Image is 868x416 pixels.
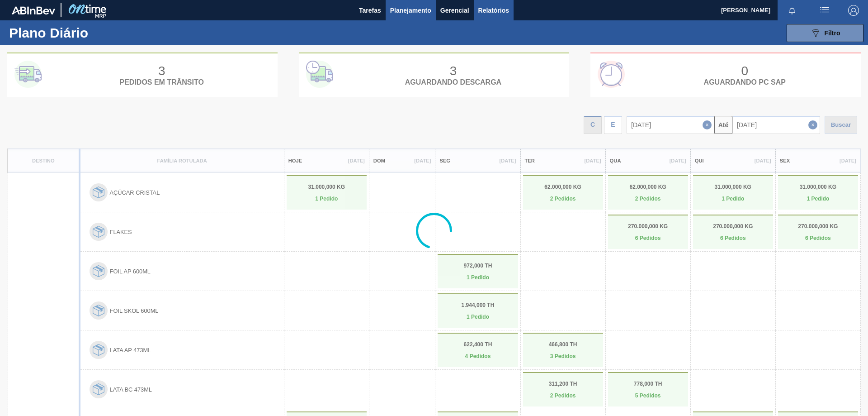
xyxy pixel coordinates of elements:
[778,4,807,17] button: Notificações
[390,5,431,16] span: Planejamento
[9,28,167,38] h1: Plano Diário
[819,5,830,16] img: userActions
[478,5,509,16] span: Relatórios
[787,24,863,42] button: Filtro
[359,5,381,16] span: Tarefas
[825,29,840,37] span: Filtro
[848,5,859,16] img: Logout
[12,6,55,14] img: TNhmsLtSVTkK8tSr43FrP2fwEKptu5GPRR3wAAAABJRU5ErkJggg==
[440,5,469,16] span: Gerencial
